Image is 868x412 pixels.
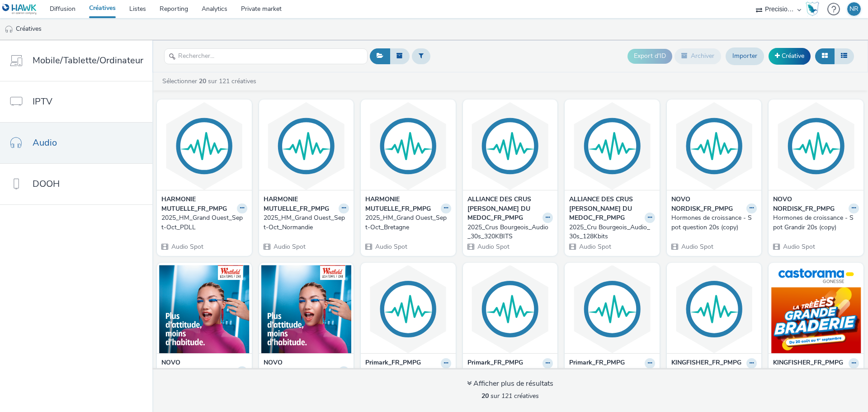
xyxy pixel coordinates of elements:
[567,102,657,190] img: 2025_Cru Bourgeois_Audio_30s_128Kbits visual
[467,195,541,223] strong: ALLIANCE DES CRUS [PERSON_NAME] DU MEDOC_FR_PMPG
[671,358,741,369] strong: KINGFISHER_FR_PMPG
[2,4,37,15] img: undefined Logo
[5,25,14,34] img: audio
[33,95,52,108] span: IPTV
[771,102,861,190] img: Hormones de croissance - Spot Grandir 20s (copy) visual
[465,102,556,190] img: 2025_Crus Bourgeois_Audio_30s_320KBITS visual
[264,358,337,377] strong: NOVO NORDISK_FR_PMPG
[467,223,550,242] div: 2025_Crus Bourgeois_Audio_30s_320KBITS
[467,379,553,389] div: Afficher plus de résultats
[569,223,651,242] div: 2025_Cru Bourgeois_Audio_30s_128Kbits
[675,48,721,64] button: Archiver
[476,242,509,251] span: Audio Spot
[365,358,421,369] strong: Primark_FR_PMPG
[199,77,206,85] strong: 20
[773,213,859,232] a: Hormones de croissance - Spot Grandir 20s (copy)
[773,213,855,232] div: Hormones de croissance - Spot Grandir 20s (copy)
[467,223,553,242] a: 2025_Crus Bourgeois_Audio_30s_320KBITS
[671,213,757,232] a: Hormones de croissance - Spot question 20s (copy)
[569,195,642,223] strong: ALLIANCE DES CRUS [PERSON_NAME] DU MEDOC_FR_PMPG
[569,223,655,242] a: 2025_Cru Bourgeois_Audio_30s_128Kbits
[627,49,672,63] button: Export d'ID
[726,47,764,65] a: Importer
[159,102,250,190] img: 2025_HM_Grand Ouest_Sept-Oct_PDLL visual
[261,265,352,353] img: Hormones de croissance - Spot question 20s visual
[161,358,235,377] strong: NOVO NORDISK_FR_PMPG
[849,2,859,16] div: NR
[164,48,368,64] input: Rechercher...
[161,213,244,232] div: 2025_HM_Grand Ouest_Sept-Oct_PDLL
[680,242,713,251] span: Audio Spot
[467,358,523,369] strong: Primark_FR_PMPG
[161,213,247,232] a: 2025_HM_Grand Ouest_Sept-Oct_PDLL
[481,392,539,400] span: sur 121 créatives
[161,77,260,85] a: Sélectionner sur 121 créatives
[33,54,143,67] span: Mobile/Tablette/Ordinateur
[567,265,657,353] img: 2025_Audio20s_Ouverture Primark Montpellier visual
[159,265,250,353] img: Hormones de croissance - Spot Grandir 20s visual
[834,48,854,64] button: Liste
[161,195,235,213] strong: HARMONIE MUTUELLE_FR_PMPG
[465,265,556,353] img: 2025_Audio20s_Ouverture Primark Caen visual
[669,102,759,190] img: Hormones de croissance - Spot question 20s (copy) visual
[365,213,451,232] a: 2025_HM_Grand Ouest_Sept-Oct_Bretagne
[273,242,306,251] span: Audio Spot
[481,392,489,400] strong: 20
[374,242,407,251] span: Audio Spot
[782,242,815,251] span: Audio Spot
[669,265,759,353] img: AE_2025_KINGFISHER_FR_Castorama Gonesse_Créa_1 (copy) visual
[671,195,745,213] strong: NOVO NORDISK_FR_PMPG
[806,2,823,16] a: Hawk Academy
[806,2,819,16] img: Hawk Academy
[33,177,60,190] span: DOOH
[671,213,754,232] div: Hormones de croissance - Spot question 20s (copy)
[261,102,352,190] img: 2025_HM_Grand Ouest_Sept-Oct_Normandie visual
[569,358,625,369] strong: Primark_FR_PMPG
[365,213,448,232] div: 2025_HM_Grand Ouest_Sept-Oct_Bretagne
[773,195,846,213] strong: NOVO NORDISK_FR_PMPG
[769,48,811,64] a: Créative
[773,358,843,369] strong: KINGFISHER_FR_PMPG
[365,195,439,213] strong: HARMONIE MUTUELLE_FR_PMPG
[771,265,861,353] img: AE_2025_KINGFISHER_FR_Castorama Gonesse_Créa_1 visual
[264,213,346,232] div: 2025_HM_Grand Ouest_Sept-Oct_Normandie
[264,195,337,213] strong: HARMONIE MUTUELLE_FR_PMPG
[815,48,835,64] button: Grille
[170,242,203,251] span: Audio Spot
[363,102,453,190] img: 2025_HM_Grand Ouest_Sept-Oct_Bretagne visual
[578,242,611,251] span: Audio Spot
[264,213,349,232] a: 2025_HM_Grand Ouest_Sept-Oct_Normandie
[33,136,57,149] span: Audio
[363,265,453,353] img: 2025_Audio20s_Post-Ouverture Primark Caen visual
